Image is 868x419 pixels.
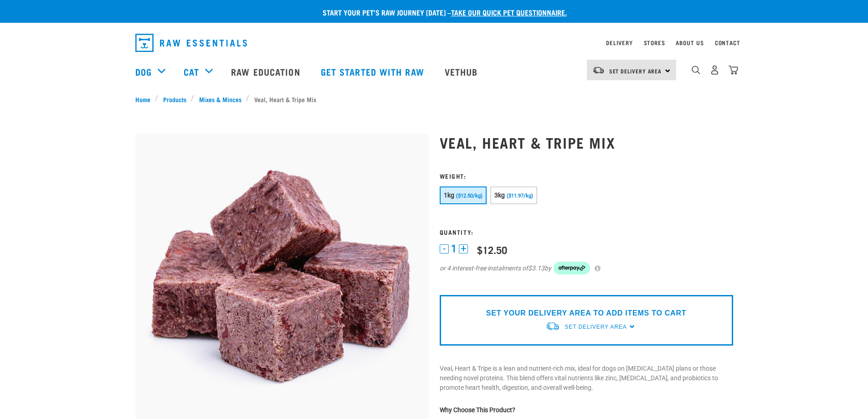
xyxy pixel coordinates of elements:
img: user.png [710,65,719,75]
a: Home [135,94,155,104]
span: 3kg [494,191,505,199]
h3: Quantity: [440,228,733,235]
a: Mixes & Minces [194,94,246,104]
button: + [459,244,468,253]
button: 1kg ($12.50/kg) [440,186,487,204]
span: Set Delivery Area [609,69,662,72]
button: - [440,244,449,253]
span: 1 [451,244,457,253]
a: Raw Education [222,53,311,90]
img: home-icon-1@2x.png [692,66,700,74]
a: Stores [644,41,665,44]
span: 1kg [444,191,455,199]
a: Cat [184,65,199,78]
nav: breadcrumbs [135,94,733,104]
span: ($12.50/kg) [456,193,483,199]
img: van-moving.png [545,321,560,331]
span: Set Delivery Area [565,324,627,330]
strong: Why Choose This Product? [440,406,515,414]
div: or 4 interest-free instalments of by [440,262,733,274]
a: Delivery [606,41,632,44]
p: Veal, Heart & Tripe is a lean and nutrient-rich mix, ideal for dogs on [MEDICAL_DATA] plans or th... [440,364,733,393]
span: ($11.97/kg) [507,193,533,199]
a: Products [158,94,191,104]
a: Dog [135,65,152,78]
a: take our quick pet questionnaire. [451,10,567,14]
a: Vethub [436,53,489,90]
a: Contact [715,41,740,44]
img: Afterpay [554,262,590,274]
span: $3.13 [528,264,544,273]
a: Get started with Raw [312,53,436,90]
div: $12.50 [477,244,507,255]
h3: Weight: [440,172,733,179]
img: home-icon@2x.png [729,65,738,75]
button: 3kg ($11.97/kg) [490,186,537,204]
h1: Veal, Heart & Tripe Mix [440,134,733,150]
a: About Us [676,41,704,44]
img: van-moving.png [592,66,605,74]
img: Raw Essentials Logo [135,34,247,52]
nav: dropdown navigation [128,30,740,56]
p: SET YOUR DELIVERY AREA TO ADD ITEMS TO CART [486,308,686,319]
